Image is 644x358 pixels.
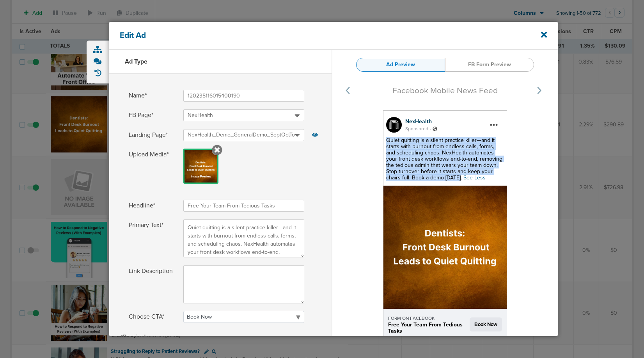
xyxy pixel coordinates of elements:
img: 314946456_5697111233699977_7800688554055235061_n.jpg [386,117,402,133]
span: *Required [121,333,145,340]
textarea: Primary Text* [183,219,304,257]
div: NexHealth [405,118,504,126]
input: Name* [183,90,304,102]
div: FORM ON FACEBOOK [388,315,467,322]
span: Primary Text* [129,219,176,257]
h4: Edit Ad [120,30,163,40]
span: Choose CTA* [129,311,176,323]
span: . [428,125,433,131]
img: +BravnAAAABklEQVQDAL3dimEn8npFAAAAAElFTkSuQmCC [383,186,507,309]
span: See Less [463,174,486,181]
input: Headline* [183,200,304,212]
a: Ad Preview [356,58,445,72]
span: FB Page* [129,109,176,121]
span: Name* [129,90,176,102]
span: Landing Page* [129,129,176,141]
span: NexHealth [188,112,213,119]
span: Link Description [129,265,176,303]
select: Choose CTA* [183,311,304,323]
span: NexHealth_Demo_GeneralDemo_SeptOctTopAds_Dental_[DATE]_StaffBurnout?9658027&oid=3210 [188,131,427,138]
a: FB Form Preview [445,58,534,72]
span: Sponsored [405,126,428,132]
img: svg+xml;charset=UTF-8,%3Csvg%20width%3D%22125%22%20height%3D%2250%22%20xmlns%3D%22http%3A%2F%2Fww... [332,77,558,167]
span: Headline* [129,200,176,212]
span: Quiet quitting is a silent practice killer—and it starts with burnout from endless calls, forms, ... [386,137,502,181]
h3: Ad Type [125,58,147,66]
div: Free Your Team From Tedious Tasks [388,322,467,334]
span: Facebook Mobile News Feed [392,86,498,96]
textarea: Link Description [183,265,304,303]
span: Book Now [470,317,502,331]
span: Upload Media* [129,149,176,184]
